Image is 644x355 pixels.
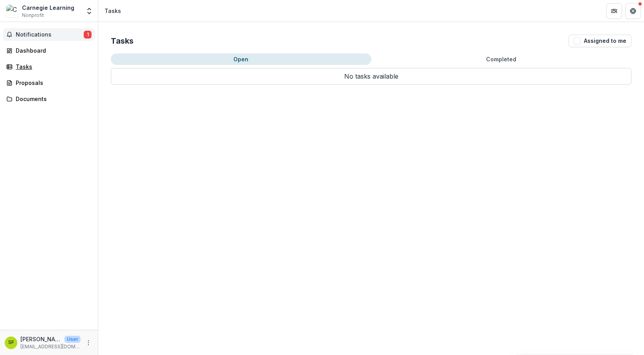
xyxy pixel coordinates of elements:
[16,46,88,55] div: Dashboard
[16,79,88,87] div: Proposals
[3,28,95,41] button: Notifications1
[111,68,631,85] p: No tasks available
[84,31,92,39] span: 1
[8,340,14,345] div: Stephen Fancsali
[20,343,81,350] p: [EMAIL_ADDRESS][DOMAIN_NAME]
[3,44,95,57] a: Dashboard
[3,60,95,73] a: Tasks
[22,4,74,12] div: Carnegie Learning
[101,5,124,17] nav: breadcrumb
[3,76,95,89] a: Proposals
[16,31,84,38] span: Notifications
[6,5,19,17] img: Carnegie Learning
[16,95,88,103] div: Documents
[371,53,632,65] button: Completed
[569,35,631,47] button: Assigned to me
[625,3,641,19] button: Get Help
[64,336,81,343] p: User
[3,92,95,105] a: Documents
[111,53,371,65] button: Open
[105,7,121,15] div: Tasks
[22,12,44,19] span: Nonprofit
[111,36,134,46] h2: Tasks
[606,3,622,19] button: Partners
[84,3,95,19] button: Open entity switcher
[20,335,61,343] p: [PERSON_NAME]
[16,63,88,71] div: Tasks
[84,338,93,348] button: More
